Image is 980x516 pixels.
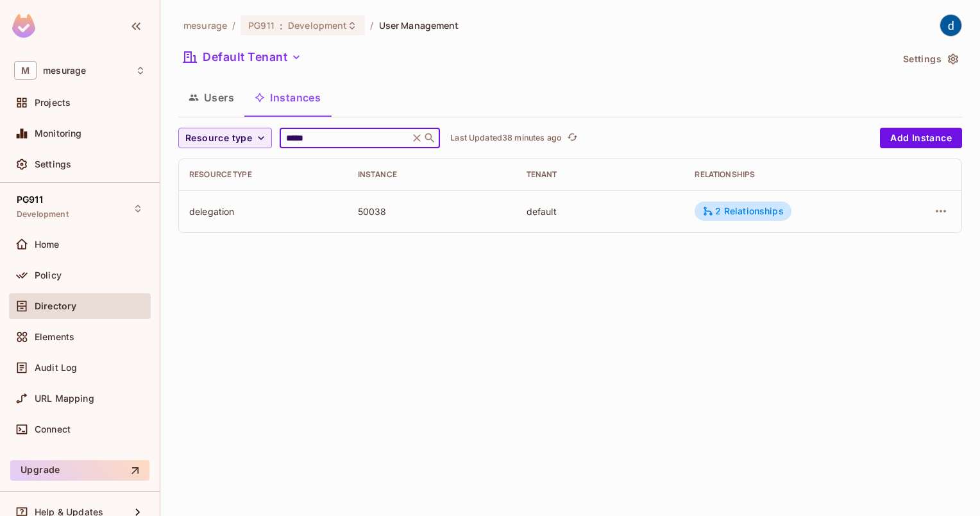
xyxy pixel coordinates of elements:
div: 2 Relationships [702,205,783,217]
button: Users [178,82,244,114]
span: Connect [35,424,71,434]
li: / [370,19,373,31]
span: Projects [35,98,71,108]
span: Development [17,209,69,219]
span: URL Mapping [35,393,94,404]
span: Resource type [185,130,252,146]
span: Click to refresh data [562,130,580,146]
button: refresh [564,130,580,146]
span: : [279,21,283,31]
button: Default Tenant [178,47,307,67]
span: Policy [35,270,62,280]
span: M [14,61,37,80]
button: Add Instance [880,128,962,148]
button: Resource type [178,128,272,148]
span: Home [35,239,60,250]
span: Settings [35,159,71,169]
span: Directory [35,301,76,311]
span: Audit Log [35,363,77,373]
span: PG911 [17,194,43,205]
div: Instance [358,169,506,180]
span: Monitoring [35,128,82,139]
div: Tenant [527,169,675,180]
span: Elements [35,332,74,342]
span: User Management [379,19,459,31]
div: Resource type [189,169,337,180]
img: dev 911gcl [940,15,961,36]
div: delegation [189,205,337,218]
button: Instances [244,82,331,114]
li: / [232,19,235,31]
div: default [527,205,675,218]
span: PG911 [248,19,275,31]
span: Workspace: mesurage [43,65,86,76]
button: Settings [898,49,962,69]
p: Last Updated 38 minutes ago [450,133,562,143]
span: Development [288,19,347,31]
button: Upgrade [10,460,149,481]
span: refresh [567,132,578,144]
img: SReyMgAAAABJRU5ErkJggg== [12,14,35,38]
div: 50038 [358,205,506,218]
div: Relationships [695,169,879,180]
span: the active workspace [183,19,227,31]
